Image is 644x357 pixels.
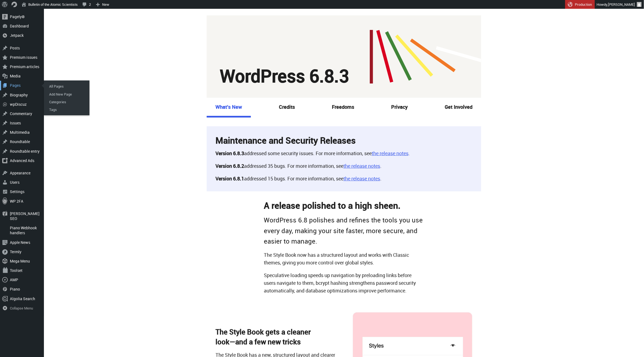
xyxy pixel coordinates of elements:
p: WordPress 6.8 polishes and refines the tools you use every day, making your site faster, more sec... [264,215,424,246]
h2: Maintenance and Security Releases [215,135,472,145]
h1: WordPress 6.8.3 [220,67,349,85]
h2: A release polished to a high sheen. [264,200,424,210]
p: addressed 35 bugs. For more information, see . [215,162,472,170]
p: addressed some security issues. For more information, see . [215,150,472,157]
a: Get Involved [436,98,481,117]
p: addressed 15 bugs. For more information, see . [215,175,472,183]
a: All Pages [45,82,89,90]
a: Categories [45,98,89,106]
strong: Version 6.8.1 [215,175,244,182]
a: What’s New [207,98,251,118]
a: the release notes [343,175,380,182]
a: Privacy [382,98,416,117]
span: [PERSON_NAME] [608,2,635,7]
a: Tags [45,106,89,113]
a: the release notes [343,163,380,169]
strong: Version 6.8.2 [215,163,244,169]
p: Speculative loading speeds up navigation by preloading links before users navigate to them, bcryp... [264,272,424,295]
nav: Secondary menu [207,98,481,118]
a: Credits [270,98,304,117]
a: Freedoms [323,98,363,117]
strong: Version 6.8.3 [215,150,244,157]
a: the release notes [372,150,408,157]
a: Add New Page [45,90,89,98]
h3: The Style Book gets a cleaner look—and a few new tricks [215,327,335,347]
p: The Style Book now has a structured layout and works with Classic themes, giving you more control... [264,251,424,267]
